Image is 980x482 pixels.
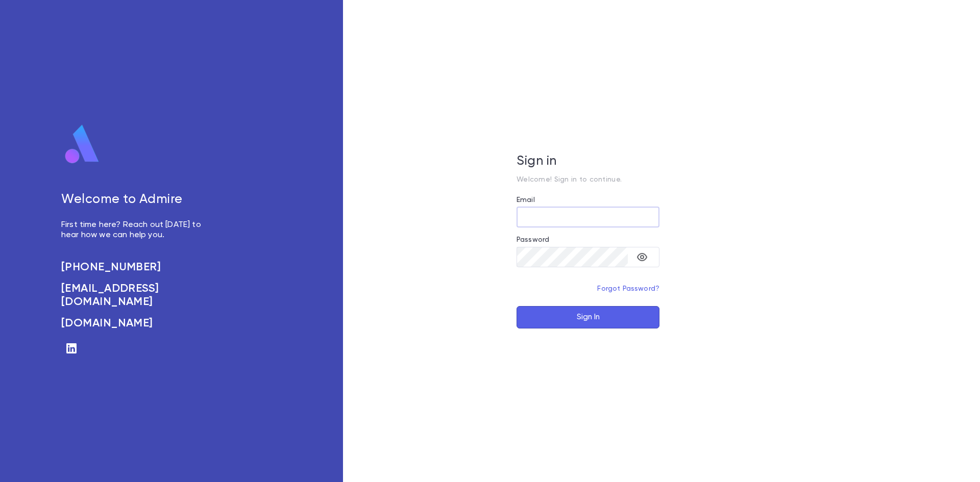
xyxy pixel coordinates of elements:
a: [PHONE_NUMBER] [61,261,212,274]
h5: Welcome to Admire [61,192,212,208]
button: Sign In [517,306,659,328]
label: Password [517,236,549,244]
h5: Sign in [517,154,659,169]
img: logo [61,124,103,165]
a: Forgot Password? [597,285,659,292]
label: Email [517,196,535,204]
p: First time here? Reach out [DATE] to hear how we can help you. [61,220,212,240]
p: Welcome! Sign in to continue. [517,175,659,184]
a: [DOMAIN_NAME] [61,317,212,330]
a: [EMAIL_ADDRESS][DOMAIN_NAME] [61,282,212,309]
button: toggle password visibility [632,247,652,267]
